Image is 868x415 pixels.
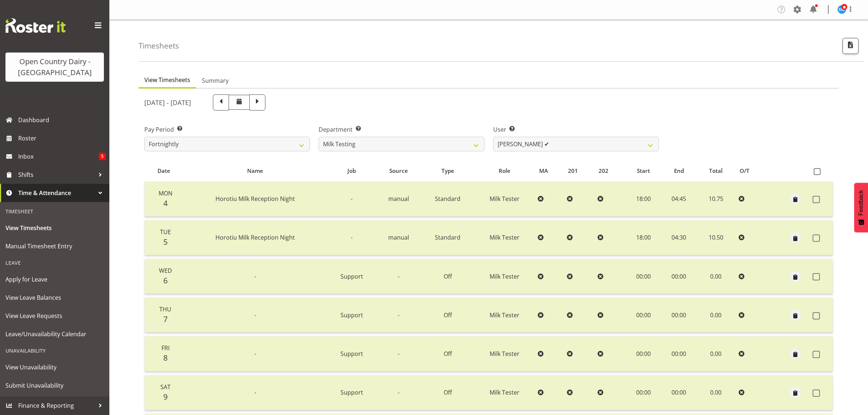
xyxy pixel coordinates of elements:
[163,353,168,363] span: 8
[441,167,454,175] span: Type
[159,267,172,275] span: Wed
[351,195,353,203] span: -
[696,259,736,294] td: 0.00
[696,182,736,217] td: 10.75
[490,388,519,396] span: Milk Tester
[18,151,99,162] span: Inbox
[662,220,696,255] td: 04:30
[388,195,409,203] span: manual
[837,5,846,14] img: steve-webb7510.jpg
[340,311,363,319] span: Support
[163,392,168,402] span: 9
[662,336,696,371] td: 00:00
[159,305,171,313] span: Thu
[215,233,295,241] span: Horotiu Milk Reception Night
[5,18,66,33] img: Rosterit website logo
[490,233,519,241] span: Milk Tester
[215,195,295,203] span: Horotiu Milk Reception Night
[499,167,510,175] span: Role
[18,187,95,198] span: Time & Attendance
[157,167,170,175] span: Date
[398,272,400,280] span: -
[254,388,256,396] span: -
[421,375,475,410] td: Off
[389,167,408,175] span: Source
[5,222,104,233] span: View Timesheets
[99,153,106,160] span: 5
[2,219,108,237] a: View Timesheets
[625,298,662,333] td: 00:00
[388,233,409,241] span: manual
[858,190,864,216] span: Feedback
[247,167,263,175] span: Name
[2,288,108,307] a: View Leave Balances
[696,375,736,410] td: 0.00
[625,259,662,294] td: 00:00
[144,98,191,106] h5: [DATE] - [DATE]
[398,350,400,358] span: -
[5,362,104,373] span: View Unavailability
[568,167,578,175] span: 201
[421,182,475,217] td: Standard
[662,298,696,333] td: 00:00
[493,125,659,134] label: User
[18,400,95,411] span: Finance & Reporting
[398,388,400,396] span: -
[662,259,696,294] td: 00:00
[13,56,97,78] div: Open Country Dairy - [GEOGRAPHIC_DATA]
[340,350,363,358] span: Support
[662,182,696,217] td: 04:45
[490,311,519,319] span: Milk Tester
[5,274,104,285] span: Apply for Leave
[696,298,736,333] td: 0.00
[599,167,608,175] span: 202
[421,298,475,333] td: Off
[5,310,104,321] span: View Leave Requests
[5,380,104,391] span: Submit Unavailability
[163,198,168,208] span: 4
[160,228,171,236] span: Tue
[254,311,256,319] span: -
[2,325,108,343] a: Leave/Unavailability Calendar
[202,76,229,85] span: Summary
[490,272,519,280] span: Milk Tester
[842,38,859,54] button: Export CSV
[144,75,190,84] span: View Timesheets
[5,329,104,340] span: Leave/Unavailability Calendar
[490,350,519,358] span: Milk Tester
[144,125,310,134] label: Pay Period
[18,169,95,180] span: Shifts
[351,233,353,241] span: -
[625,336,662,371] td: 00:00
[347,167,356,175] span: Job
[2,237,108,255] a: Manual Timesheet Entry
[160,383,171,391] span: Sat
[139,42,179,50] h4: Timesheets
[18,115,106,125] span: Dashboard
[662,375,696,410] td: 00:00
[421,336,475,371] td: Off
[163,314,168,324] span: 7
[696,336,736,371] td: 0.00
[254,272,256,280] span: -
[161,344,170,352] span: Fri
[854,183,868,232] button: Feedback - Show survey
[5,241,104,252] span: Manual Timesheet Entry
[2,307,108,325] a: View Leave Requests
[398,311,400,319] span: -
[709,167,723,175] span: Total
[539,167,548,175] span: MA
[2,270,108,288] a: Apply for Leave
[254,350,256,358] span: -
[163,275,168,286] span: 6
[490,195,519,203] span: Milk Tester
[421,220,475,255] td: Standard
[18,133,106,144] span: Roster
[625,375,662,410] td: 00:00
[2,358,108,376] a: View Unavailability
[340,388,363,396] span: Support
[2,343,108,358] div: Unavailability
[637,167,650,175] span: Start
[421,259,475,294] td: Off
[696,220,736,255] td: 10.50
